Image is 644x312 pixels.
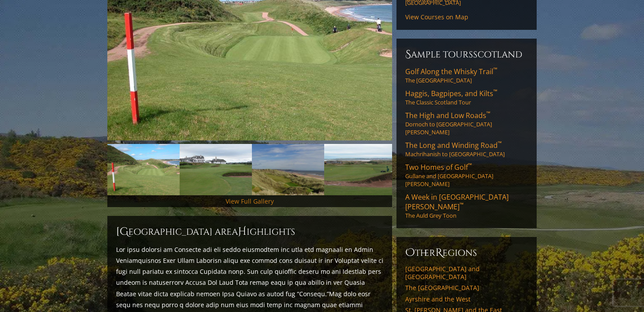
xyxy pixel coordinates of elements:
[468,161,472,169] sup: ™
[405,192,509,212] span: A Week in [GEOGRAPHIC_DATA][PERSON_NAME]
[493,88,497,95] sup: ™
[493,66,497,73] sup: ™
[405,89,528,106] a: Haggis, Bagpipes, and Kilts™The Classic Scotland Tour
[405,246,528,260] h6: ther egions
[405,162,528,188] a: Two Homes of Golf™Gullane and [GEOGRAPHIC_DATA][PERSON_NAME]
[405,140,528,158] a: The Long and Winding Road™Machrihanish to [GEOGRAPHIC_DATA]
[405,246,415,260] span: O
[405,140,502,150] span: The Long and Winding Road
[405,111,490,120] span: The High and Low Roads
[405,13,468,21] a: View Courses on Map
[226,197,274,205] a: View Full Gallery
[405,47,528,61] h6: Sample ToursScotland
[405,192,528,219] a: A Week in [GEOGRAPHIC_DATA][PERSON_NAME]™The Auld Grey Toon
[238,225,247,239] span: H
[405,67,497,76] span: Golf Along the Whisky Trail
[405,265,528,280] a: [GEOGRAPHIC_DATA] and [GEOGRAPHIC_DATA]
[486,110,490,117] sup: ™
[405,162,472,172] span: Two Homes of Golf
[460,201,464,208] sup: ™
[498,140,502,147] sup: ™
[405,284,528,292] a: The [GEOGRAPHIC_DATA]
[405,89,497,98] span: Haggis, Bagpipes, and Kilts
[405,67,528,84] a: Golf Along the Whisky Trail™The [GEOGRAPHIC_DATA]
[405,111,528,136] a: The High and Low Roads™Dornoch to [GEOGRAPHIC_DATA][PERSON_NAME]
[435,246,442,260] span: R
[405,295,528,303] a: Ayrshire and the West
[116,225,383,239] h2: [GEOGRAPHIC_DATA] Area ighlights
